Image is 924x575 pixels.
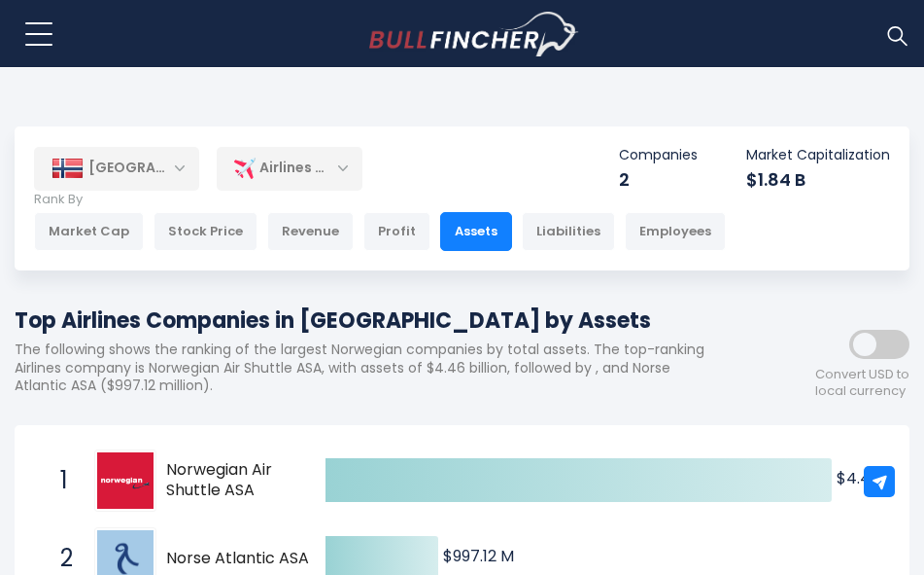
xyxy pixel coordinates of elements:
[34,212,144,251] div: Market Cap
[815,367,909,400] span: Convert USD to local currency
[15,341,735,394] p: The following shows the ranking of the largest Norwegian companies by total assets. The top-ranki...
[154,212,257,251] div: Stock Price
[166,549,313,569] span: Norse Atlantic ASA
[217,146,362,191] div: Airlines & Airports
[443,545,514,567] text: $997.12 M
[166,460,313,501] span: Norwegian Air Shuttle ASA
[34,192,726,208] p: Rank By
[15,305,735,337] h1: Top Airlines Companies in [GEOGRAPHIC_DATA] by Assets
[522,212,615,251] div: Liabilities
[746,146,890,163] p: Market Capitalization
[837,467,894,489] text: $4.46 B
[440,212,512,251] div: Assets
[619,146,698,163] p: Companies
[369,12,578,56] a: Go to homepage
[619,168,698,191] div: 2
[267,212,354,251] div: Revenue
[97,452,154,509] img: Norwegian Air Shuttle ASA
[51,542,70,575] span: 2
[625,212,726,251] div: Employees
[369,12,579,56] img: Bullfincher logo
[51,464,70,497] span: 1
[34,147,199,190] div: [GEOGRAPHIC_DATA]
[746,168,890,191] div: $1.84 B
[363,212,430,251] div: Profit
